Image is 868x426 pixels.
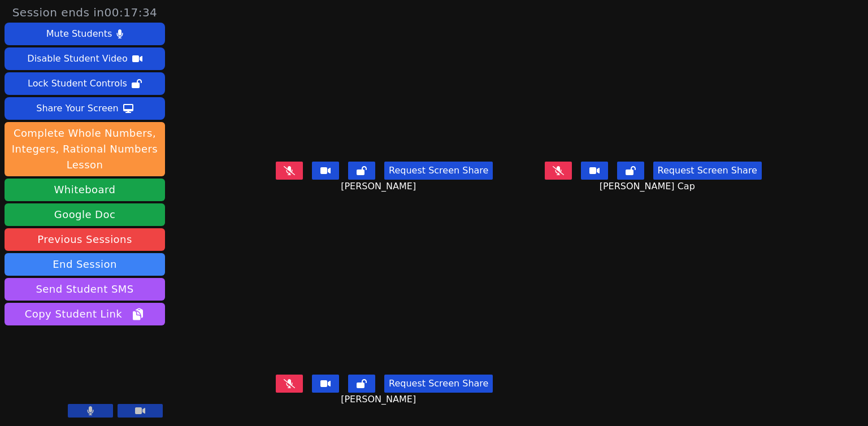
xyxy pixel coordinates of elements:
[5,97,165,120] button: Share Your Screen
[5,47,165,70] button: Disable Student Video
[5,278,165,301] button: Send Student SMS
[5,303,165,325] button: Copy Student Link
[5,122,165,176] button: Complete Whole Numbers, Integers, Rational Numbers Lesson
[12,5,158,20] span: Session ends in
[5,179,165,201] button: Whiteboard
[46,25,112,43] div: Mute Students
[341,180,419,193] span: [PERSON_NAME]
[36,99,119,118] div: Share Your Screen
[27,50,127,68] div: Disable Student Video
[5,72,165,95] button: Lock Student Controls
[5,253,165,276] button: End Session
[25,306,145,322] span: Copy Student Link
[384,162,493,180] button: Request Screen Share
[105,6,158,19] time: 00:17:34
[5,203,165,226] a: Google Doc
[5,23,165,45] button: Mute Students
[384,375,493,393] button: Request Screen Share
[600,180,698,193] span: [PERSON_NAME] Cap
[341,393,419,406] span: [PERSON_NAME]
[5,228,165,251] a: Previous Sessions
[28,75,127,93] div: Lock Student Controls
[653,162,762,180] button: Request Screen Share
